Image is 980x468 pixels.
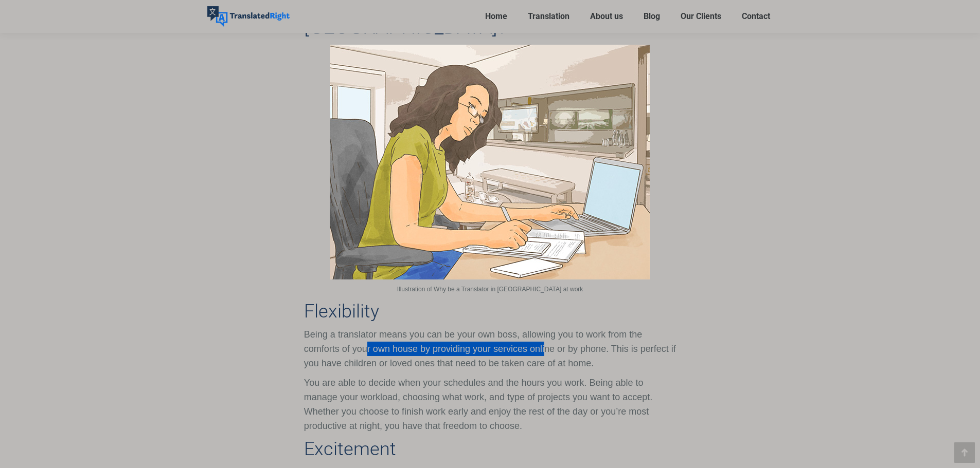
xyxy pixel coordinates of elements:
[644,11,660,22] span: Blog
[681,11,721,22] span: Our Clients
[590,11,623,22] span: About us
[640,9,663,24] a: Blog
[330,45,650,279] img: Illustration of Why be a Translator in Singapore at work
[304,327,676,370] p: Being a translator means you can be your own boss, allowing you to work from the comforts of your...
[739,9,773,24] a: Contact
[304,376,676,433] p: You are able to decide when your schedules and the hours you work. Being able to manage your work...
[525,9,573,24] a: Translation
[207,6,290,27] img: Translated Right
[528,11,569,22] span: Translation
[742,11,770,22] span: Contact
[587,9,626,24] a: About us
[304,438,676,460] h3: Excitement
[678,9,724,24] a: Our Clients
[327,284,652,295] p: Illustration of Why be a Translator in [GEOGRAPHIC_DATA] at work
[304,301,676,322] h3: Flexibility
[485,11,507,22] span: Home
[482,9,510,24] a: Home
